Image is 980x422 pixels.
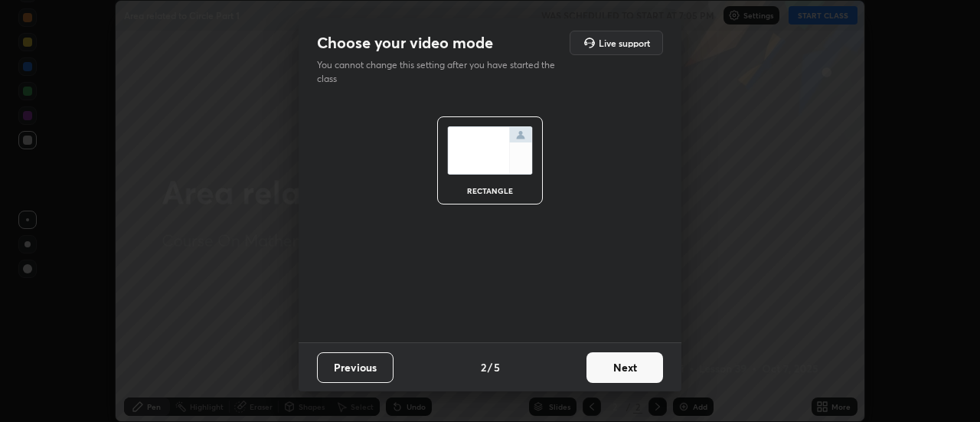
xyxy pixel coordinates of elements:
button: Next [586,352,663,383]
h4: 5 [494,359,500,375]
h4: / [488,359,492,375]
img: normalScreenIcon.ae25ed63.svg [447,126,533,175]
h5: Live support [599,38,650,47]
p: You cannot change this setting after you have started the class [317,58,565,86]
h2: Choose your video mode [317,33,493,53]
h4: 2 [481,359,486,375]
button: Previous [317,352,394,383]
div: rectangle [459,187,521,195]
